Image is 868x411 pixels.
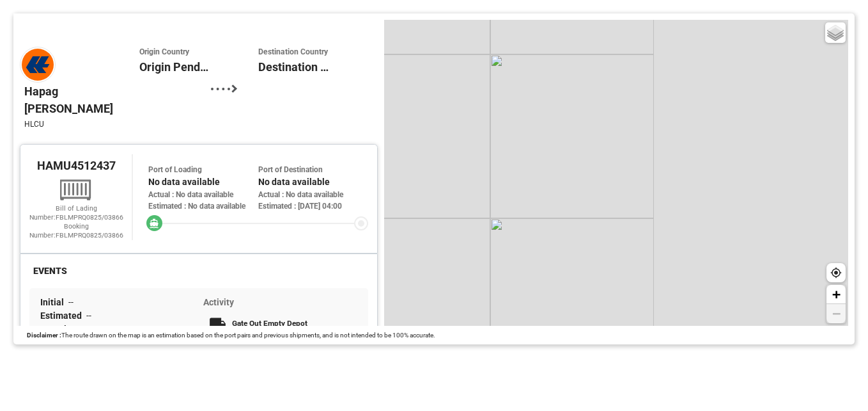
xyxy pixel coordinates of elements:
div: No data available [258,175,368,189]
span: Origin Country [139,47,211,58]
div: Port of Loading [148,164,258,175]
span: -- [86,310,91,321]
span: − [832,305,841,321]
a: Zoom in [826,285,846,304]
span: -- [68,297,74,307]
span: Activity [203,297,234,307]
div: Destination Pending [258,47,330,131]
div: Actual : No data available [258,189,368,200]
span: Gate Out Empty Depot [232,319,307,328]
span: HLCU [24,120,44,129]
span: The route drawn on the map is an estimation based on the port pairs and previous shipments, and i... [61,332,435,339]
img: hapag_lloyd.png [20,47,56,83]
span: Destination Country [258,47,330,58]
span: -- [71,324,76,334]
div: Port of Destination [258,164,368,175]
span: HAMU4512437 [37,159,116,172]
div: No data available [148,175,258,189]
div: EVENTS [29,263,71,279]
div: Booking Number: FBLMPRQ0825/03866 [20,222,132,240]
span: Estimated [40,310,86,321]
div: Estimated : [DATE] 04:00 [258,200,368,212]
div: Bill of Lading Number: FBLMPRQ0825/03866 [20,204,132,222]
span: Destination Pending [258,58,330,76]
div: Actual : No data available [148,189,258,200]
span: Origin Pending [139,58,211,76]
span: Actual [40,324,71,334]
span: + [832,286,841,302]
span: Disclaimer : [27,332,61,339]
a: Layers [825,22,846,43]
a: Zoom out [826,304,846,323]
div: Hapag [PERSON_NAME] [24,83,139,117]
span: Initial [40,297,68,307]
div: Estimated : No data available [148,200,258,212]
div: Origin Pending [139,47,211,131]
